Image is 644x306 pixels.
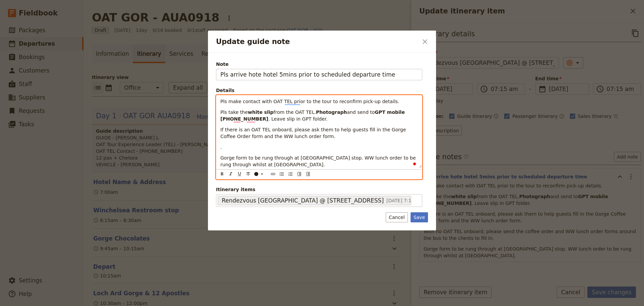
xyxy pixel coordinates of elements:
button: Decrease indent [304,170,312,178]
strong: Photograph [316,110,347,115]
span: from the OAT TEL. [274,110,316,115]
button: Format underline [236,170,243,178]
button: Format strikethrough [245,170,252,178]
span: and send to [347,110,375,115]
button: Close dialog [419,36,431,47]
span: . [220,144,222,150]
div: To enrich screen reader interactions, please activate Accessibility in Grammarly extension settings [216,95,422,168]
span: Note [216,61,422,68]
button: Format bold [218,170,226,178]
span: Pls take the [220,110,248,115]
span: Itinerary items [216,186,422,193]
span: . Leave slip in GPT folder. [268,116,328,122]
span: If there is an OAT TEL onboard, please ask them to help guests fill in the Gorge Coffee Order for... [220,127,408,139]
div: Details [216,87,422,94]
h2: Update guide note [216,37,418,47]
button: Insert link [269,170,277,178]
span: Gorge form to be rung through at [GEOGRAPHIC_DATA] stop. WW lunch order to be rung through whilst... [220,155,417,167]
button: Format italic [227,170,234,178]
button: Numbered list [287,170,294,178]
button: Cancel [386,212,408,222]
button: Increase indent [296,170,303,178]
input: Note [216,69,422,80]
span: Pls make contact with OAT TEL prior to the tour to reconfirm pick-up details. [220,99,399,104]
button: Save [411,212,428,222]
button: Bulleted list [278,170,285,178]
button: ​ [253,170,266,178]
strong: white slip [248,110,274,115]
span: Rendezvous [GEOGRAPHIC_DATA] @ [STREET_ADDRESS] [222,196,384,205]
div: ​ [254,171,267,177]
span: [DATE] 7:15am [386,198,422,203]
